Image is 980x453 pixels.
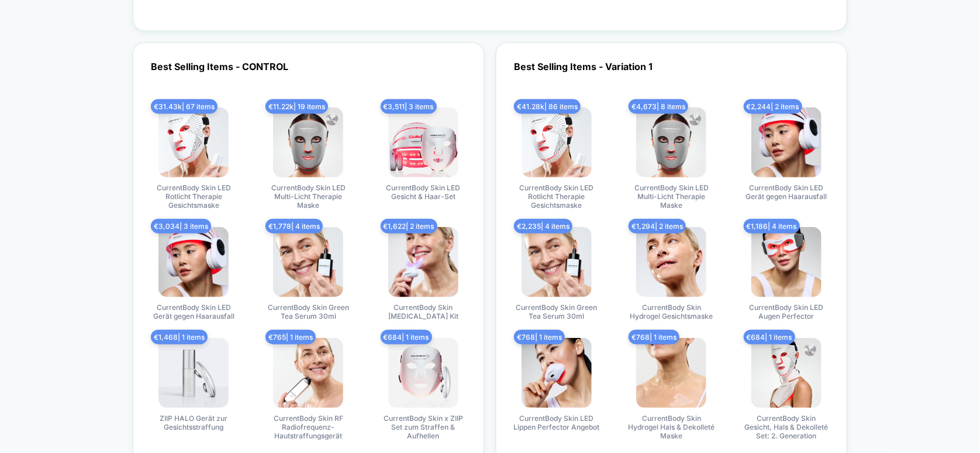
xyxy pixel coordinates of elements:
img: produt [522,107,592,177]
span: CurrentBody Skin RF Radiofrequenz-Hautstraffungsgerät [264,414,352,440]
span: CurrentBody Skin Green Tea Serum 30ml [513,303,601,320]
span: € 3,511 | 3 items [381,99,437,114]
span: CurrentBody Skin x ZIIP Set zum Straffen & Aufhellen [379,414,467,440]
img: produt [751,338,822,408]
span: € 768 | 1 items [514,330,565,344]
img: produt [388,107,458,177]
span: CurrentBody Skin Gesicht, Hals & Dekolleté Set: 2. Generation [743,414,830,440]
span: € 684 | 1 items [381,330,432,344]
span: ZIIP HALO Gerät zur Gesichtsstraffung [150,414,237,431]
span: CurrentBody Skin LED Multi-Licht Therapie Maske [627,183,715,210]
img: produt [388,227,458,297]
span: CurrentBody Skin Hydrogel Hals & Dekolleté Maske [627,414,715,440]
span: € 765 | 1 items [265,330,316,344]
img: produt [636,107,706,177]
span: CurrentBody Skin [MEDICAL_DATA] Kit [379,303,467,320]
img: produt [388,338,458,408]
span: CurrentBody Skin LED Gerät gegen Haarausfall [150,303,237,320]
span: CurrentBody Skin LED Gerät gegen Haarausfall [743,183,830,201]
span: € 4,673 | 8 items [629,99,688,114]
span: CurrentBody Skin LED Gesicht & Haar-Set [379,183,467,201]
img: produt [522,227,592,297]
img: produt [158,338,229,408]
span: € 2,244 | 2 items [744,99,802,114]
span: € 1,468 | 1 items [151,330,208,344]
span: € 1,294 | 2 items [629,219,686,234]
span: € 1,186 | 4 items [744,219,800,234]
span: CurrentBody Skin LED Lippen Perfector Angebot [513,414,601,431]
span: CurrentBody Skin Green Tea Serum 30ml [264,303,352,320]
img: produt [636,227,706,297]
span: € 11.22k | 19 items [265,99,328,114]
span: € 768 | 1 items [629,330,679,344]
span: € 3,034 | 3 items [151,219,211,234]
img: produt [751,227,822,297]
img: produt [636,338,706,408]
span: € 684 | 1 items [744,330,795,344]
img: produt [273,107,343,177]
img: produt [751,107,822,177]
span: CurrentBody Skin LED Rotlicht Therapie Gesichtsmaske [150,183,237,210]
span: CurrentBody Skin LED Augen Perfector [743,303,830,320]
span: CurrentBody Skin Hydrogel Gesichtsmaske [627,303,715,320]
span: € 31.43k | 67 items [151,99,218,114]
img: produt [522,338,592,408]
img: produt [273,227,343,297]
span: € 1,778 | 4 items [265,219,323,234]
span: CurrentBody Skin LED Multi-Licht Therapie Maske [264,183,352,210]
span: CurrentBody Skin LED Rotlicht Therapie Gesichtsmaske [513,183,601,210]
span: € 41.28k | 86 items [514,99,581,114]
img: produt [273,338,343,408]
span: € 1,622 | 2 items [381,219,437,234]
span: € 2,235 | 4 items [514,219,572,234]
img: produt [158,227,229,297]
img: produt [158,107,229,177]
